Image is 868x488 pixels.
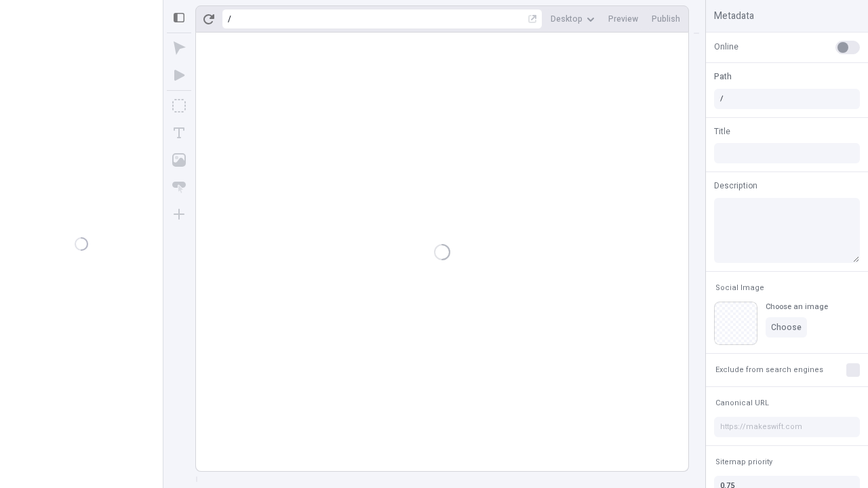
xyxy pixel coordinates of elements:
button: Box [167,94,191,118]
span: Exclude from search engines [715,365,823,375]
div: / [228,14,231,24]
span: Title [714,125,730,138]
span: Path [714,70,732,83]
span: Sitemap priority [715,457,772,467]
span: Description [714,180,757,192]
div: Choose an image [766,302,828,312]
button: Image [167,148,191,172]
span: Publish [652,14,680,24]
span: Canonical URL [715,398,769,408]
span: Preview [608,14,638,24]
button: Sitemap priority [713,454,775,470]
button: Button [167,175,191,199]
button: Desktop [545,9,600,29]
button: Exclude from search engines [713,362,826,378]
span: Desktop [551,14,583,24]
input: https://makeswift.com [714,417,860,437]
span: Online [714,41,738,53]
button: Publish [646,9,686,29]
button: Social Image [713,280,767,296]
span: Social Image [715,283,764,293]
button: Text [167,121,191,145]
button: Canonical URL [713,395,772,411]
button: Preview [603,9,644,29]
button: Choose [766,317,807,338]
span: Choose [771,322,802,333]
